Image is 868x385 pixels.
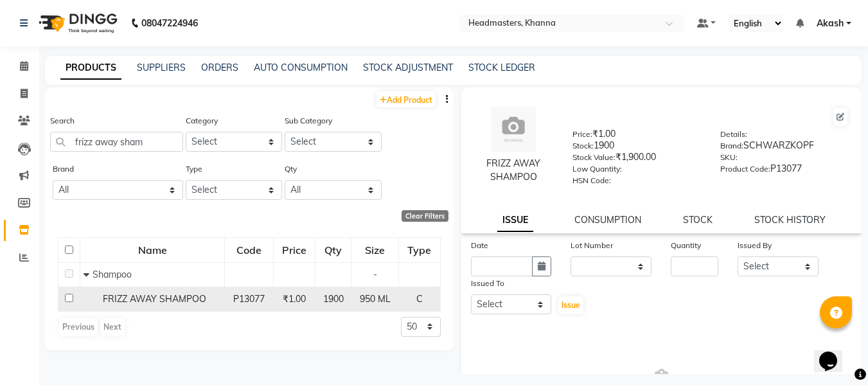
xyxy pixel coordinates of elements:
[93,269,132,280] span: Shampoo
[558,296,583,314] button: Issue
[402,210,448,222] div: Clear Filters
[60,57,121,80] a: PRODUCTS
[720,129,747,140] label: Details:
[814,334,855,372] iframe: chat widget
[671,240,701,251] label: Quantity
[53,163,74,175] label: Brand
[720,163,770,175] label: Product Code:
[572,163,622,175] label: Low Quantity:
[571,240,613,251] label: Lot Number
[572,140,594,152] label: Stock:
[274,238,314,262] div: Price
[572,175,611,186] label: HSN Code:
[572,139,701,157] div: 1900
[373,269,377,280] span: -
[233,293,265,305] span: P13077
[491,107,536,152] img: avatar
[416,293,423,305] span: C
[572,152,616,163] label: Stock Value:
[81,238,224,262] div: Name
[201,62,238,73] a: ORDERS
[360,293,391,305] span: 950 ML
[738,240,772,251] label: Issued By
[103,293,206,305] span: FRIZZ AWAY SHAMPOO
[285,115,332,127] label: Sub Category
[84,269,93,280] span: Collapse Row
[141,5,198,41] b: 08047224946
[683,214,713,226] a: STOCK
[352,238,398,262] div: Size
[186,163,202,175] label: Type
[376,91,436,107] a: Add Product
[137,62,186,73] a: SUPPLIERS
[285,163,297,175] label: Qty
[720,139,849,157] div: SCHWARZKOPF
[33,5,121,41] img: logo
[468,62,535,73] a: STOCK LEDGER
[817,17,844,30] span: Akash
[497,209,533,232] a: ISSUE
[50,132,183,152] input: Search by product name or code
[471,240,488,251] label: Date
[720,162,849,180] div: P13077
[283,293,306,305] span: ₹1.00
[572,129,592,140] label: Price:
[754,214,826,226] a: STOCK HISTORY
[323,293,344,305] span: 1900
[400,238,439,262] div: Type
[474,157,553,184] div: FRIZZ AWAY SHAMPOO
[572,127,701,145] div: ₹1.00
[50,115,75,127] label: Search
[720,140,743,152] label: Brand:
[471,278,504,289] label: Issued To
[363,62,453,73] a: STOCK ADJUSTMENT
[226,238,272,262] div: Code
[316,238,350,262] div: Qty
[562,300,580,310] span: Issue
[720,152,738,163] label: SKU:
[254,62,348,73] a: AUTO CONSUMPTION
[574,214,641,226] a: CONSUMPTION
[186,115,218,127] label: Category
[572,150,701,168] div: ₹1,900.00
